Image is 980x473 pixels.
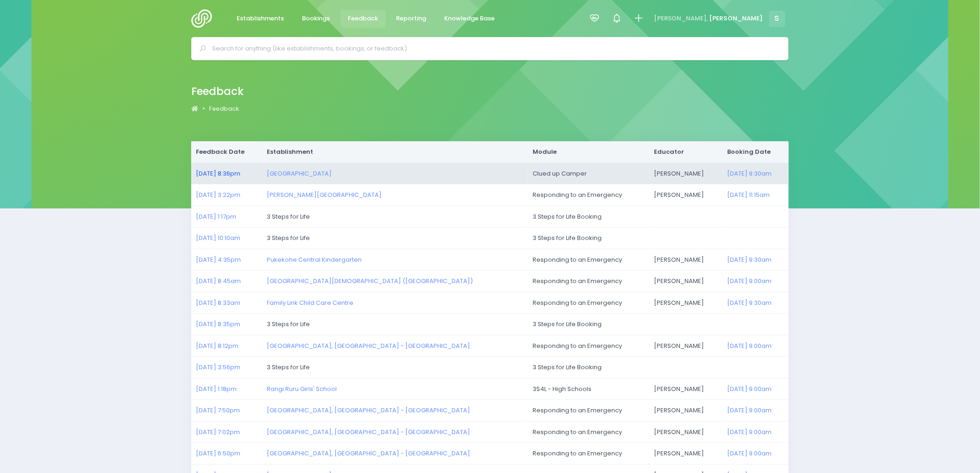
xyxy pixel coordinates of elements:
span: 3 Steps for Life [267,233,310,242]
td: [PERSON_NAME] [650,271,722,292]
td: 3S4L - High Schools [528,378,649,400]
a: Feedback [209,104,239,114]
a: [GEOGRAPHIC_DATA], [GEOGRAPHIC_DATA] - [GEOGRAPHIC_DATA] [267,428,471,436]
td: [PERSON_NAME] [650,378,722,400]
td: 3 Steps for Life Booking [528,357,789,378]
td: Responding to an Emergency [528,421,649,443]
a: [GEOGRAPHIC_DATA][DEMOGRAPHIC_DATA] ([GEOGRAPHIC_DATA]) [267,277,473,285]
a: [DATE] 9:00am [727,385,772,393]
input: Search for anything (like establishments, bookings, or feedback) [212,42,776,56]
a: Reporting [389,10,434,28]
th: Establishment [263,141,528,163]
a: Bookings [295,10,338,28]
a: [DATE] 1:17pm [196,212,236,221]
span: Reporting [396,14,427,23]
td: [PERSON_NAME] [650,335,722,357]
td: 3 Steps for Life Booking [528,227,789,249]
a: [DATE] 1:18pm [196,385,237,393]
a: [DATE] 8:45am [196,277,241,285]
td: Responding to an Emergency [528,292,649,314]
span: 3 Steps for Life [267,320,310,328]
td: Clued up Camper [528,163,649,184]
a: Establishments [229,10,292,28]
th: Booking Date [722,141,789,163]
span: [PERSON_NAME], [654,14,708,23]
td: 3 Steps for Life Booking [528,314,789,335]
img: Logo [191,9,218,28]
a: [DATE] 4:35pm [196,255,241,264]
td: [PERSON_NAME] [650,400,722,422]
a: [DATE] 9:30am [727,255,772,264]
span: 3 Steps for Life [267,212,310,221]
a: [DATE] 9:00am [727,428,772,436]
td: Responding to an Emergency [528,271,649,292]
span: Bookings [302,14,330,23]
a: [GEOGRAPHIC_DATA], [GEOGRAPHIC_DATA] - [GEOGRAPHIC_DATA] [267,341,471,350]
a: [DATE] 6:50pm [196,449,240,458]
th: Module [528,141,649,163]
td: [PERSON_NAME] [650,249,722,271]
td: [PERSON_NAME] [650,163,722,184]
a: [GEOGRAPHIC_DATA], [GEOGRAPHIC_DATA] - [GEOGRAPHIC_DATA] [267,449,471,458]
a: [DATE] 9:00am [727,406,772,415]
span: Feedback [348,14,378,23]
td: Responding to an Emergency [528,184,649,206]
span: 3 Steps for Life [267,363,310,372]
td: Responding to an Emergency [528,335,649,357]
span: S [769,11,785,27]
a: Knowledge Base [437,10,503,28]
a: [GEOGRAPHIC_DATA] [267,169,332,178]
td: Responding to an Emergency [528,400,649,422]
td: [PERSON_NAME] [650,184,722,206]
h2: Feedback [191,85,244,98]
a: [DATE] 9:00am [727,449,772,458]
th: Educator [650,141,722,163]
td: Responding to an Emergency [528,249,649,271]
span: [PERSON_NAME] [710,14,763,23]
a: [DATE] 8:33am [196,298,240,307]
a: [DATE] 9:30am [727,169,772,178]
a: Family Link Child Care Centre [267,298,354,307]
a: Pukekohe Central Kindergarten [267,255,362,264]
a: [PERSON_NAME][GEOGRAPHIC_DATA] [267,190,382,199]
th: Feedback Date [191,141,263,163]
a: [DATE] 10:10am [196,233,240,242]
a: [DATE] 9:00am [727,341,772,350]
a: [DATE] 8:36pm [196,169,240,178]
a: [DATE] 8:12pm [196,341,239,350]
span: Knowledge Base [445,14,495,23]
a: [DATE] 3:56pm [196,363,240,372]
a: [DATE] 9:30am [727,298,772,307]
a: Rangi Ruru Girls' School [267,385,337,393]
td: Responding to an Emergency [528,443,649,465]
a: [DATE] 11:15am [727,190,770,199]
td: [PERSON_NAME] [650,443,722,465]
td: 3 Steps for Life Booking [528,206,789,227]
a: [DATE] 7:50pm [196,406,240,415]
a: [DATE] 8:35pm [196,320,240,328]
a: [DATE] 3:22pm [196,190,240,199]
a: Feedback [340,10,386,28]
td: [PERSON_NAME] [650,421,722,443]
a: [DATE] 9:00am [727,277,772,285]
a: [GEOGRAPHIC_DATA], [GEOGRAPHIC_DATA] - [GEOGRAPHIC_DATA] [267,406,471,415]
span: Establishments [237,14,284,23]
a: [DATE] 7:02pm [196,428,240,436]
td: [PERSON_NAME] [650,292,722,314]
